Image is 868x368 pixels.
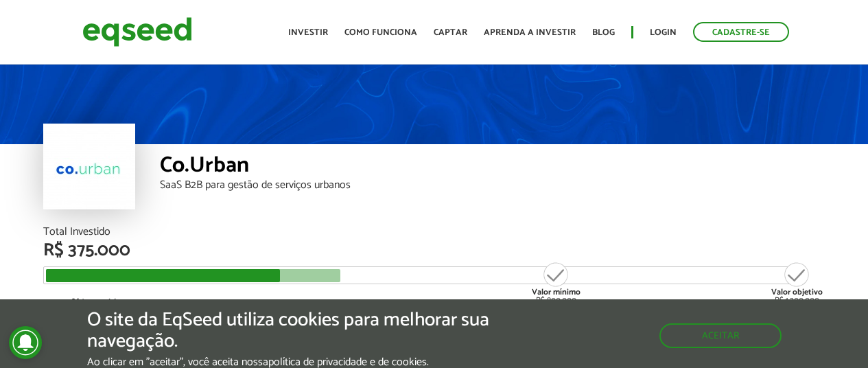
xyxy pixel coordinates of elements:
[87,310,504,352] h5: O site da EqSeed utiliza cookies para melhorar sua navegação.
[530,261,582,305] div: R$ 800.000
[43,227,825,238] div: Total Investido
[47,298,822,309] div: Investido
[82,14,192,50] img: EqSeed
[532,286,580,299] strong: Valor mínimo
[650,28,677,37] a: Login
[434,28,467,37] a: Captar
[160,180,825,191] div: SaaS B2B para gestão de serviços urbanos
[484,28,576,37] a: Aprenda a investir
[693,22,789,42] a: Cadastre-se
[344,28,417,37] a: Como funciona
[771,261,823,305] div: R$ 1.200.000
[160,154,825,180] div: Co.Urban
[62,294,82,312] strong: 31%
[659,323,782,348] button: Aceitar
[288,28,328,37] a: Investir
[771,286,823,299] strong: Valor objetivo
[43,242,825,260] div: R$ 375.000
[592,28,615,37] a: Blog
